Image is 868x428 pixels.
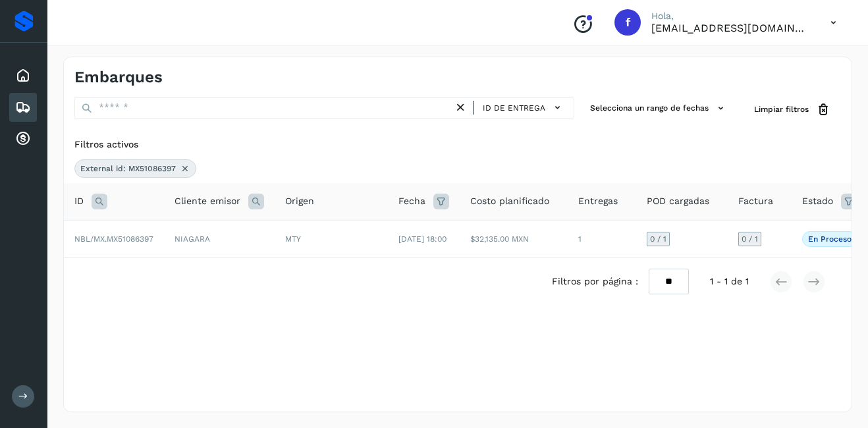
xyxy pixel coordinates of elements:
[651,11,809,22] p: Hola,
[74,68,163,87] h4: Embarques
[568,220,636,257] td: 1
[460,220,568,257] td: $32,135.00 MXN
[483,102,545,114] span: ID de entrega
[80,163,176,174] span: External id: MX51086397
[175,194,240,208] span: Cliente emisor
[651,22,809,34] p: facturacion@protransport.com.mx
[808,234,852,244] p: En proceso
[710,275,749,288] span: 1 - 1 de 1
[74,194,84,208] span: ID
[74,159,196,178] div: External id: MX51086397
[9,93,37,122] div: Embarques
[802,194,833,208] span: Estado
[479,98,568,117] button: ID de entrega
[744,97,841,122] button: Limpiar filtros
[552,275,638,288] span: Filtros por página :
[9,124,37,153] div: Cuentas por cobrar
[754,103,809,115] span: Limpiar filtros
[74,234,153,244] span: NBL/MX.MX51086397
[164,220,275,257] td: NIAGARA
[578,194,618,208] span: Entregas
[647,194,709,208] span: POD cargadas
[285,194,314,208] span: Origen
[285,234,301,244] span: MTY
[650,235,666,243] span: 0 / 1
[585,97,733,119] button: Selecciona un rango de fechas
[470,194,549,208] span: Costo planificado
[738,194,773,208] span: Factura
[9,61,37,90] div: Inicio
[742,235,758,243] span: 0 / 1
[74,138,841,151] div: Filtros activos
[398,194,425,208] span: Fecha
[398,234,447,244] span: [DATE] 18:00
